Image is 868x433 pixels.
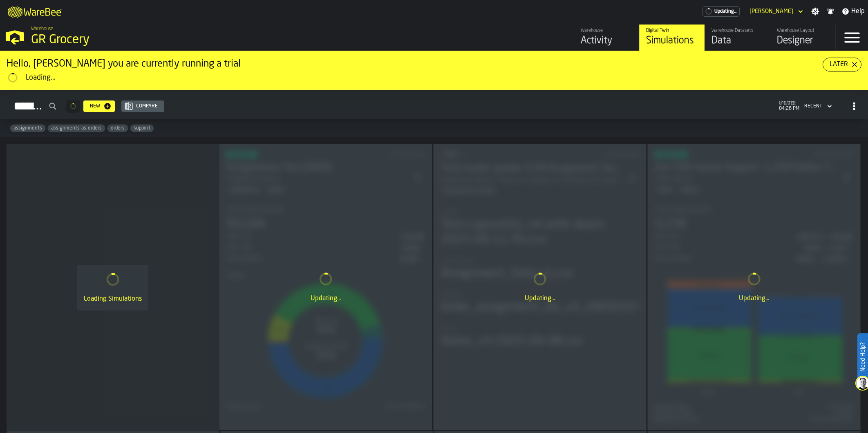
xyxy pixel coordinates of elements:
[770,25,835,51] a: link-to-/wh/i/e451d98b-95f6-4604-91ff-c80219f9c36d/designer
[581,28,633,33] div: Warehouse
[133,103,161,109] div: Compare
[639,25,705,51] a: link-to-/wh/i/e451d98b-95f6-4604-91ff-c80219f9c36d/simulations
[219,144,432,430] div: ItemListCard-DashboardItemContainer
[7,144,219,431] div: ItemListCard-
[7,58,823,71] div: Hello, [PERSON_NAME] you are currently running a trial
[801,101,834,111] div: DropdownMenuValue-4
[130,125,154,131] span: support
[83,100,115,112] button: button-New
[804,103,822,109] div: DropdownMenuValue-4
[777,34,829,47] div: Designer
[702,6,740,17] a: link-to-/wh/i/e451d98b-95f6-4604-91ff-c80219f9c36d/pricing/
[440,294,640,304] div: Updating...
[711,34,763,47] div: Data
[121,100,164,112] button: button-Compare
[746,7,805,16] div: DropdownMenuValue-Sandhya Gopakumar
[851,7,865,16] span: Help
[10,125,45,131] span: assignments
[705,25,770,51] a: link-to-/wh/i/e451d98b-95f6-4604-91ff-c80219f9c36d/data
[779,106,799,112] span: 04:26 PM
[838,7,868,16] label: button-toggle-Help
[711,28,763,33] div: Warehouse Datasets
[25,73,861,82] div: Loading...
[836,25,868,51] label: button-toggle-Menu
[779,101,799,106] span: updated:
[646,34,698,47] div: Simulations
[858,334,867,380] label: Need Help?
[823,58,861,71] button: button-Later
[31,33,252,47] div: GR Grocery
[702,6,740,17] div: Menu Subscription
[823,7,838,16] label: button-toggle-Notifications
[646,28,698,33] div: Digital Twin
[714,9,738,14] span: Updating...
[808,7,823,16] label: button-toggle-Settings
[226,294,425,304] div: Updating...
[647,144,861,430] div: ItemListCard-DashboardItemContainer
[581,34,633,47] div: Activity
[48,125,105,131] span: assignments-as-orders
[107,125,128,131] span: orders
[31,26,53,32] span: Warehouse
[63,100,83,113] div: ButtonLoadMore-Loading...-Prev-First-Last
[87,103,103,109] div: New
[84,294,142,304] div: Loading Simulations
[433,144,647,430] div: ItemListCard-DashboardItemContainer
[654,294,854,304] div: Updating...
[574,25,639,51] a: link-to-/wh/i/e451d98b-95f6-4604-91ff-c80219f9c36d/feed/
[749,8,793,15] div: DropdownMenuValue-Sandhya Gopakumar
[777,28,829,33] div: Warehouse Layout
[826,60,851,69] div: Later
